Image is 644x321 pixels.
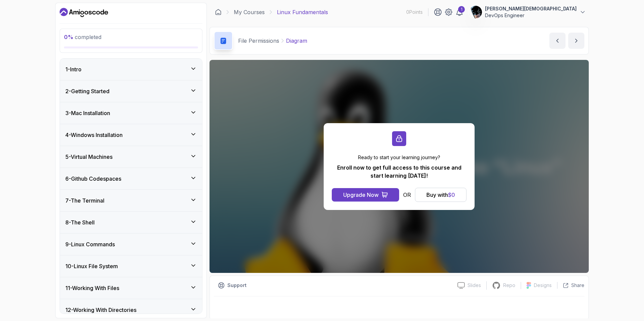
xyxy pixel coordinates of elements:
p: File Permissions [238,37,279,45]
button: Upgrade Now [332,188,399,202]
h3: 7 - The Terminal [65,197,104,205]
h3: 12 - Working With Directories [65,306,136,314]
a: 1 [455,8,463,16]
button: 3-Mac Installation [60,102,202,124]
button: 4-Windows Installation [60,124,202,146]
p: Support [227,282,247,289]
span: $ 0 [448,191,455,198]
span: 0 % [64,34,73,40]
div: Upgrade Now [343,191,379,199]
h3: 6 - Github Codespaces [65,175,121,183]
button: 2-Getting Started [60,80,202,102]
button: 1-Intro [60,59,202,80]
span: completed [64,34,101,40]
h3: 1 - Intro [65,65,82,73]
button: Support button [214,280,251,291]
p: Ready to start your learning journey? [332,154,466,161]
button: Share [557,282,584,289]
h3: 8 - The Shell [65,218,95,226]
p: Repo [503,282,515,289]
button: 8-The Shell [60,212,202,233]
p: Diagram [286,37,307,45]
button: next content [568,33,584,49]
p: DevOps Engineer [485,12,577,19]
a: My Courses [234,8,265,16]
button: 10-Linux File System [60,255,202,277]
h3: 2 - Getting Started [65,87,109,95]
div: Buy with [426,191,455,199]
h3: 9 - Linux Commands [65,240,115,248]
a: Dashboard [60,7,108,18]
button: Buy with$0 [415,188,466,202]
p: Share [571,282,584,289]
button: 12-Working With Directories [60,299,202,321]
p: Slides [468,282,481,289]
button: 9-Linux Commands [60,234,202,255]
h3: 5 - Virtual Machines [65,153,112,161]
p: [PERSON_NAME][DEMOGRAPHIC_DATA] [485,5,577,12]
p: Linux Fundamentals [277,8,328,16]
h3: 4 - Windows Installation [65,131,123,139]
button: 5-Virtual Machines [60,146,202,168]
p: Designs [534,282,552,289]
p: OR [403,191,411,199]
button: user profile image[PERSON_NAME][DEMOGRAPHIC_DATA]DevOps Engineer [469,5,586,19]
button: 7-The Terminal [60,190,202,211]
h3: 11 - Working With Files [65,284,119,292]
img: user profile image [469,6,482,19]
div: 1 [458,6,465,13]
h3: 3 - Mac Installation [65,109,110,117]
button: previous content [549,33,566,49]
button: 11-Working With Files [60,277,202,299]
p: 0 Points [406,9,423,15]
p: Enroll now to get full access to this course and start learning [DATE]! [332,164,466,180]
button: 6-Github Codespaces [60,168,202,189]
h3: 10 - Linux File System [65,262,118,270]
a: Dashboard [215,9,222,15]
